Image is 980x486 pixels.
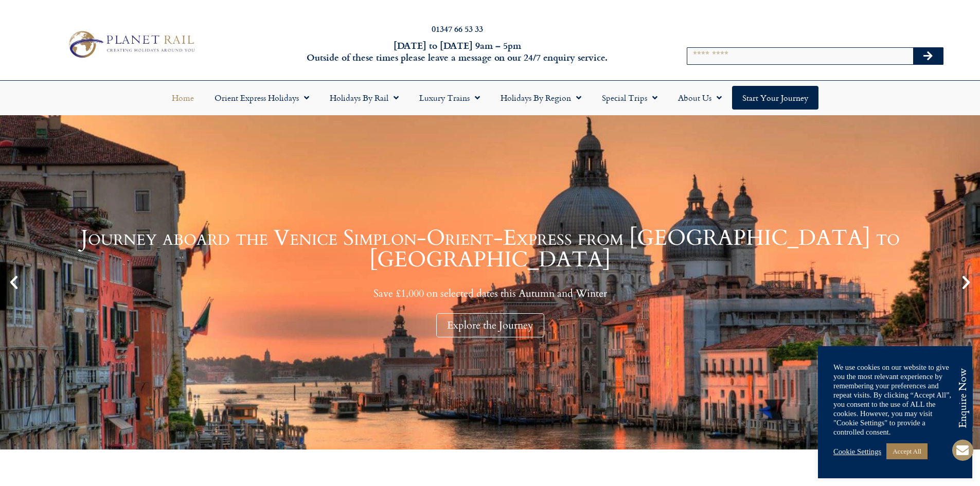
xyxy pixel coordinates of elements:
a: Holidays by Rail [319,86,409,110]
h6: [DATE] to [DATE] 9am – 5pm Outside of these times please leave a message on our 24/7 enquiry serv... [264,40,651,64]
a: Holidays by Region [490,86,592,110]
nav: Menu [5,86,975,110]
img: Planet Rail Train Holidays Logo [63,28,198,61]
a: 01347 66 53 33 [432,23,483,34]
div: Previous slide [5,274,23,291]
h1: Journey aboard the Venice Simplon-Orient-Express from [GEOGRAPHIC_DATA] to [GEOGRAPHIC_DATA] [26,227,954,271]
a: Home [162,86,204,110]
div: We use cookies on our website to give you the most relevant experience by remembering your prefer... [833,363,957,437]
a: About Us [668,86,732,110]
a: Luxury Trains [409,86,490,110]
a: Start your Journey [732,86,818,110]
a: Special Trips [592,86,668,110]
a: Orient Express Holidays [204,86,319,110]
a: Accept All [886,443,928,459]
div: Next slide [957,274,975,291]
p: Save £1,000 on selected dates this Autumn and Winter [26,287,954,300]
button: Search [913,48,943,64]
div: Explore the Journey [436,313,544,337]
a: Cookie Settings [833,447,881,456]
